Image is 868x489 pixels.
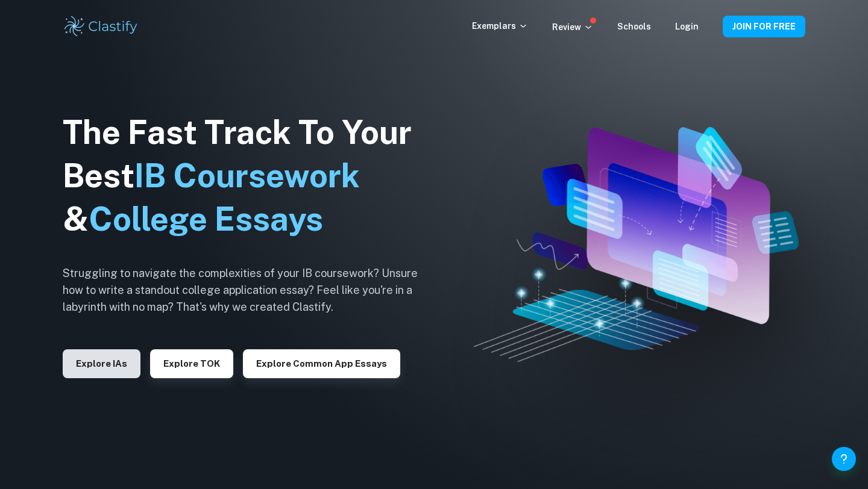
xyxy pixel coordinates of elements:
a: Explore IAs [63,357,140,369]
span: IB Coursework [134,157,360,195]
button: Explore TOK [150,349,233,378]
p: Exemplars [472,19,528,33]
img: Clastify hero [474,127,799,362]
button: Explore Common App essays [243,349,400,378]
button: Help and Feedback [832,447,856,471]
button: JOIN FOR FREE [723,16,805,37]
a: Login [675,22,699,31]
button: Explore IAs [63,349,140,378]
a: Explore TOK [150,357,233,369]
h6: Struggling to navigate the complexities of your IB coursework? Unsure how to write a standout col... [63,265,436,316]
img: Clastify logo [63,14,139,39]
a: Schools [617,22,651,31]
p: Review [552,20,593,34]
h1: The Fast Track To Your Best & [63,111,436,241]
span: College Essays [89,200,323,238]
a: Explore Common App essays [243,357,400,369]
